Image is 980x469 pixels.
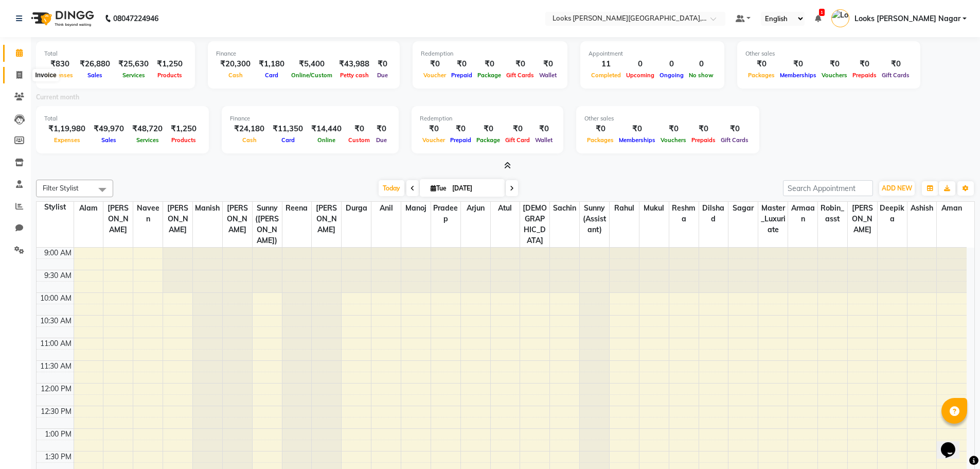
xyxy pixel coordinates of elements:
span: Package [474,136,503,144]
div: ₹0 [449,58,475,70]
span: Due [373,136,389,144]
span: Prepaid [448,136,474,144]
span: Due [375,72,390,79]
span: Master_Luxuriate [758,202,788,236]
span: Durga [342,202,371,215]
span: Online [315,136,338,144]
div: ₹0 [503,123,532,135]
span: [PERSON_NAME] [223,202,252,236]
span: Ashish [907,202,937,215]
div: ₹0 [745,58,777,70]
div: ₹0 [658,123,689,135]
span: Arjun [461,202,490,215]
span: Prepaids [850,72,879,79]
span: Tue [428,184,449,192]
div: ₹1,250 [167,123,201,135]
span: Rahul [610,202,639,215]
span: Custom [346,136,372,144]
img: logo [26,4,97,33]
span: Cash [226,72,245,79]
span: Petty cash [337,72,371,79]
div: Stylist [37,202,74,213]
span: Reena [282,202,312,215]
div: Other sales [745,49,912,58]
div: ₹49,970 [90,123,128,135]
div: Other sales [584,114,751,123]
span: Sunny ([PERSON_NAME]) [253,202,282,247]
div: Finance [230,114,390,123]
span: Card [279,136,297,144]
span: No show [686,72,716,79]
div: ₹0 [879,58,912,70]
span: Services [120,72,148,79]
span: Gift Cards [504,72,537,79]
span: Dilshad [699,202,728,225]
span: Sunny (Assistant) [580,202,609,236]
span: Card [262,72,281,79]
iframe: chat widget [937,428,970,459]
span: Sales [85,72,105,79]
span: Completed [589,72,623,79]
span: Vouchers [658,136,689,144]
span: Anil [371,202,401,215]
span: Gift Card [503,136,532,144]
span: Packages [745,72,777,79]
div: ₹11,350 [269,123,307,135]
div: ₹5,400 [289,58,335,70]
div: ₹0 [504,58,537,70]
div: 11:30 AM [38,361,74,372]
div: Total [44,49,187,58]
span: Today [379,180,404,196]
span: Cash [240,136,259,144]
span: Pradeep [431,202,460,225]
div: ₹0 [372,123,390,135]
span: Aman [937,202,967,215]
span: Upcoming [623,72,657,79]
div: 10:00 AM [38,293,74,304]
div: ₹0 [616,123,658,135]
label: Current month [36,93,79,102]
span: Manish [193,202,222,215]
span: Prepaid [449,72,475,79]
div: ₹830 [44,58,76,70]
div: Redemption [420,114,555,123]
span: Products [155,72,185,79]
div: ₹25,630 [114,58,153,70]
div: ₹1,19,980 [44,123,90,135]
div: ₹0 [420,123,448,135]
div: ₹0 [532,123,555,135]
div: 9:30 AM [42,270,74,281]
div: ₹0 [346,123,372,135]
button: ADD NEW [879,181,915,196]
div: 9:00 AM [42,248,74,258]
span: Vouchers [819,72,850,79]
span: Expenses [51,136,83,144]
span: [PERSON_NAME] [103,202,133,236]
div: Total [44,114,201,123]
div: ₹0 [475,58,504,70]
span: Gift Cards [718,136,751,144]
div: Invoice [32,69,59,81]
div: ₹0 [718,123,751,135]
span: Filter Stylist [43,184,79,192]
span: Products [169,136,199,144]
a: 1 [815,14,821,23]
span: Alam [74,202,103,215]
div: Redemption [421,49,559,58]
div: 1:00 PM [43,429,74,440]
span: [PERSON_NAME] [163,202,192,236]
span: Manoj [401,202,431,215]
div: 0 [657,58,686,70]
div: ₹24,180 [230,123,269,135]
div: ₹14,440 [307,123,346,135]
b: 08047224946 [113,4,158,33]
div: 10:30 AM [38,316,74,326]
div: ₹0 [373,58,391,70]
span: Reshma [669,202,699,225]
span: Services [134,136,162,144]
input: Search Appointment [783,180,873,196]
div: ₹0 [421,58,449,70]
div: 0 [686,58,716,70]
input: 2025-09-02 [449,181,501,196]
span: Wallet [537,72,559,79]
